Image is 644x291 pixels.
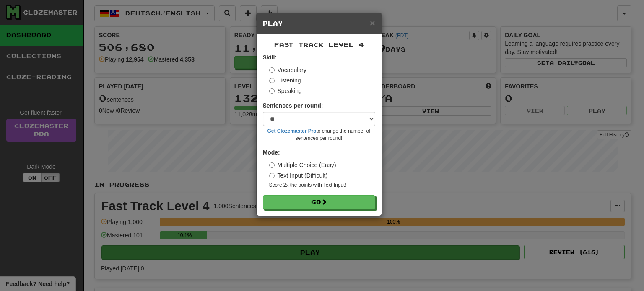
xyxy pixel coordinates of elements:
[269,182,375,189] small: Score 2x the points with Text Input !
[269,67,275,73] input: Vocabulary
[269,171,328,180] label: Text Input (Difficult)
[269,76,301,85] label: Listening
[274,41,364,48] span: Fast Track Level 4
[269,87,302,95] label: Speaking
[263,195,375,209] button: Go
[263,128,375,142] small: to change the number of sentences per round!
[267,128,317,134] a: Get Clozemaster Pro
[263,149,280,156] strong: Mode:
[269,161,336,169] label: Multiple Choice (Easy)
[263,54,277,61] strong: Skill:
[263,101,323,110] label: Sentences per round:
[269,173,275,178] input: Text Input (Difficult)
[370,18,375,27] button: Close
[269,88,275,94] input: Speaking
[263,19,375,28] h5: Play
[269,162,275,168] input: Multiple Choice (Easy)
[269,66,306,74] label: Vocabulary
[269,78,275,83] input: Listening
[370,18,375,28] span: ×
